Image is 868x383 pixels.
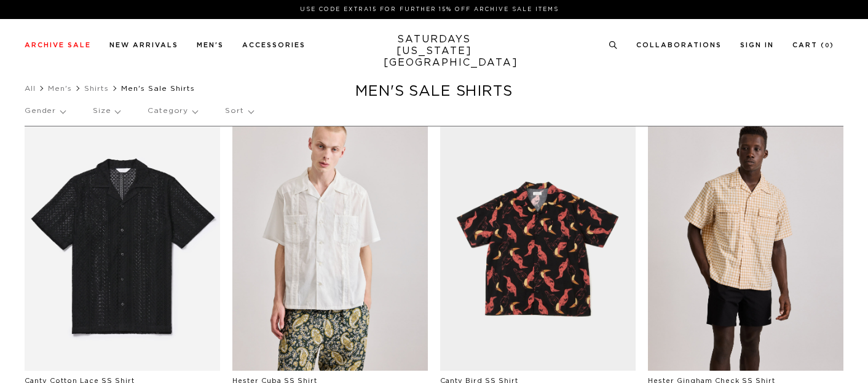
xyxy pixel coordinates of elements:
[792,42,834,48] a: Cart (0)
[48,85,72,92] a: Men's
[84,85,109,92] a: Shirts
[225,97,253,125] p: Sort
[25,97,65,125] p: Gender
[148,97,197,125] p: Category
[25,85,36,92] a: All
[121,85,195,92] span: Men's Sale Shirts
[109,42,178,48] a: New Arrivals
[93,97,120,125] p: Size
[25,42,91,48] a: Archive Sale
[384,34,485,69] a: SATURDAYS[US_STATE][GEOGRAPHIC_DATA]
[197,42,224,48] a: Men's
[30,5,829,14] p: Use Code EXTRA15 for Further 15% Off Archive Sale Items
[636,42,722,48] a: Collaborations
[242,42,306,48] a: Accessories
[740,42,774,48] a: Sign In
[825,43,830,48] small: 0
